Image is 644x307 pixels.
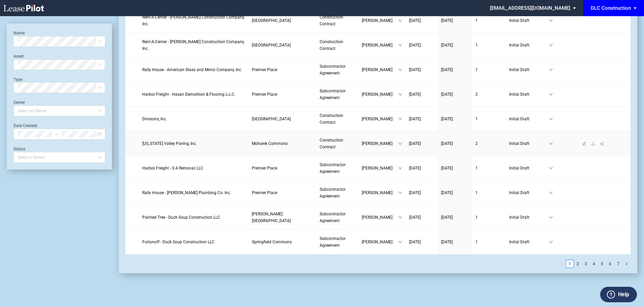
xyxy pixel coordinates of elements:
span: Premier Place [252,67,277,72]
span: Subcontractor Agreement [320,236,346,248]
a: [DATE] [441,239,469,245]
span: [DATE] [409,141,421,146]
span: Harbor Freight - Hasan Demolition & Flooring L.L.C. [142,92,235,97]
span: Fortunoff - Duck Soup Construction LLC [142,240,214,244]
a: Construction Contract [320,14,355,27]
span: Rally House - American Glass and Mirror Company, Inc. [142,67,242,72]
a: [PERSON_NAME][GEOGRAPHIC_DATA] [252,211,313,224]
span: Initial Draft [509,17,549,24]
span: down [549,240,553,244]
span: [DATE] [441,43,453,48]
span: 1 [475,43,478,48]
a: 1 [475,189,502,196]
a: Rally House - American Glass and Mirror Company, Inc. [142,66,245,73]
label: Status [13,147,25,151]
span: Construction Contract [320,113,343,125]
span: left [560,262,563,266]
button: right [622,260,631,268]
span: 1 [475,18,478,23]
a: Rent-A-Center - [PERSON_NAME] Construction Company, Inc. [142,38,245,52]
div: DLC Construction [591,5,631,11]
span: [PERSON_NAME] [362,66,398,73]
span: Subcontractor Agreement [320,187,346,198]
span: [DATE] [409,215,421,220]
span: [DATE] [441,18,453,23]
a: Rally House - [PERSON_NAME] Plumbing Co. Inc. [142,189,245,196]
a: 2 [475,140,502,147]
a: Mohawk Commons [252,140,313,147]
span: Premier Place [252,92,277,97]
a: [DATE] [441,42,469,49]
span: Construction Contract [320,138,343,149]
span: down [549,191,553,195]
a: 1 [475,17,502,24]
span: Subcontractor Agreement [320,212,346,223]
label: Type [13,77,22,82]
label: Owner [13,100,25,105]
span: [PERSON_NAME] [362,17,398,24]
a: [GEOGRAPHIC_DATA] [252,42,313,49]
span: 1 [475,166,478,171]
a: 1 [475,42,502,49]
a: [DATE] [441,189,469,196]
span: Initial Draft [509,42,549,49]
span: 1 [475,117,478,121]
span: [DATE] [441,190,453,195]
span: down [398,166,402,170]
a: Subcontractor Agreement [320,88,355,101]
span: Painted Tree - Duck Soup Construction LLC [142,215,220,220]
span: [PERSON_NAME] [362,91,398,98]
a: Construction Contract [320,38,355,52]
label: Name [13,31,25,35]
a: Subcontractor Agreement [320,211,355,224]
span: Initial Draft [509,91,549,98]
span: Rent-A-Center - Bergeron Construction Company, Inc. [142,39,244,51]
span: to [54,132,59,136]
span: [DATE] [409,43,421,48]
a: edit [580,141,589,146]
li: 6 [606,260,614,268]
a: 7 [615,260,622,268]
span: Mohawk Commons [252,141,288,146]
li: 2 [574,260,582,268]
span: [PERSON_NAME] [362,116,398,122]
li: Previous Page [558,260,566,268]
a: [DATE] [409,189,434,196]
span: 1 [475,215,478,220]
a: 2 [475,91,502,98]
span: [PERSON_NAME] [362,42,398,49]
span: down [549,43,553,47]
span: [DATE] [441,240,453,244]
span: edit [582,142,586,146]
span: down [398,240,402,244]
li: Next Page [622,260,631,268]
span: Initial Draft [509,189,549,196]
span: Subcontractor Agreement [320,64,346,75]
span: Key Road Plaza [252,18,291,23]
li: 3 [582,260,590,268]
label: Asset [13,54,24,59]
span: [PERSON_NAME] [362,165,398,172]
a: Premier Place [252,91,313,98]
span: down [398,191,402,195]
a: [DATE] [409,116,434,122]
a: [DATE] [409,17,434,24]
a: 5 [598,260,606,268]
label: Date Created [13,123,37,128]
span: [DATE] [409,190,421,195]
span: down [398,43,402,47]
span: 1 [475,190,478,195]
a: [DATE] [409,91,434,98]
button: Help [600,287,637,302]
span: swap-right [54,132,59,136]
a: 1 [475,165,502,172]
span: [DATE] [441,117,453,121]
span: down [549,142,553,146]
a: Construction Contract [320,137,355,150]
span: [PERSON_NAME] [362,239,398,245]
a: 1 [475,214,502,221]
span: down [549,19,553,23]
a: [DATE] [409,165,434,172]
a: Premier Place [252,165,313,172]
span: [DATE] [409,18,421,23]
